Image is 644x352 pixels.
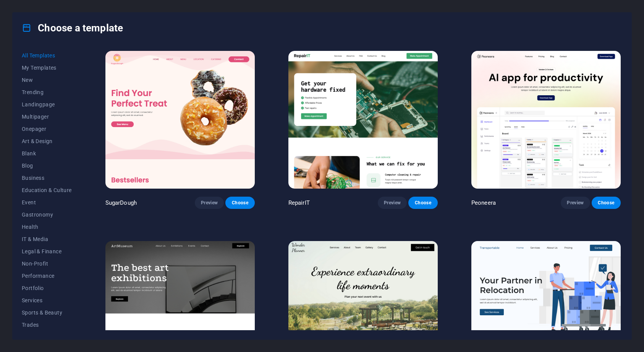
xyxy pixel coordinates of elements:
button: Onepager [22,123,72,135]
span: Portfolio [22,285,72,291]
span: Preview [567,200,584,206]
span: Multipager [22,114,72,120]
button: Blog [22,160,72,172]
button: Non-Profit [22,257,72,270]
p: Peoneera [471,199,496,207]
span: Business [22,175,72,181]
span: Preview [384,200,401,206]
span: Education & Culture [22,187,72,193]
span: Gastronomy [22,212,72,218]
span: Trades [22,322,72,328]
p: RepairIT [288,199,310,207]
span: Non-Profit [22,261,72,267]
span: Legal & Finance [22,248,72,254]
span: Preview [201,200,218,206]
button: Sports & Beauty [22,306,72,319]
span: Choose [414,200,431,206]
img: RepairIT [288,51,438,189]
span: Trending [22,89,72,95]
span: All Templates [22,52,72,59]
button: Health [22,221,72,233]
span: IT & Media [22,236,72,242]
span: Art & Design [22,138,72,144]
button: Legal & Finance [22,245,72,257]
button: Trending [22,86,72,98]
img: Peoneera [471,51,621,189]
button: Preview [378,197,407,209]
button: Services [22,294,72,306]
button: Choose [592,197,621,209]
span: Sports & Beauty [22,310,72,316]
button: All Templates [22,49,72,62]
span: Onepager [22,126,72,132]
button: Blank [22,147,72,160]
button: Preview [561,197,590,209]
button: My Templates [22,62,72,74]
span: Performance [22,273,72,279]
button: Gastronomy [22,209,72,221]
span: New [22,77,72,83]
span: Blog [22,163,72,169]
button: Trades [22,319,72,331]
button: Preview [195,197,224,209]
button: IT & Media [22,233,72,245]
button: New [22,74,72,86]
button: Art & Design [22,135,72,147]
button: Education & Culture [22,184,72,196]
span: Landingpage [22,101,72,108]
span: My Templates [22,65,72,71]
button: Event [22,196,72,209]
button: Choose [408,197,437,209]
img: SugarDough [105,51,255,189]
h4: Choose a template [22,22,123,34]
p: SugarDough [105,199,137,207]
button: Multipager [22,111,72,123]
span: Choose [231,200,248,206]
button: Landingpage [22,98,72,111]
span: Services [22,297,72,303]
button: Choose [225,197,254,209]
span: Event [22,199,72,205]
span: Blank [22,150,72,156]
span: Choose [598,200,615,206]
button: Business [22,172,72,184]
button: Performance [22,270,72,282]
span: Health [22,224,72,230]
button: Portfolio [22,282,72,294]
